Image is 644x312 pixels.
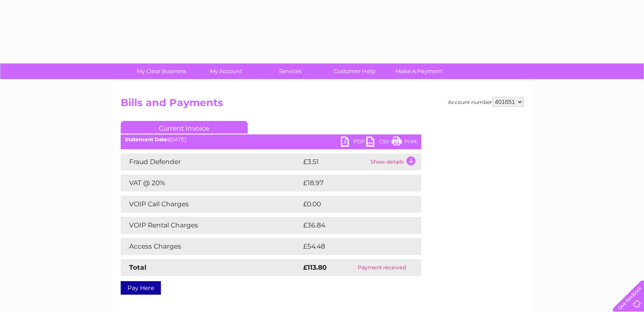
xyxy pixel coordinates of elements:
td: £36.84 [301,217,405,234]
b: Statement Date: [125,136,169,142]
a: My Clear Business [127,63,196,79]
strong: Total [129,263,146,271]
a: Current Invoice [121,121,248,134]
td: VOIP Call Charges [121,196,301,213]
strong: £113.80 [303,263,327,271]
a: Pay Here [121,281,161,295]
a: PDF [341,137,366,149]
a: Services [255,63,325,79]
td: VOIP Rental Charges [121,217,301,234]
a: Print [392,137,417,149]
div: Account number [448,97,524,107]
a: My Account [191,63,261,79]
a: CSV [366,137,392,149]
h2: Bills and Payments [121,97,524,113]
td: Access Charges [121,238,301,255]
td: £18.97 [301,175,404,192]
td: Payment received [343,259,421,276]
a: Customer Help [320,63,390,79]
a: Make A Payment [384,63,454,79]
td: VAT @ 20% [121,175,301,192]
td: £0.00 [301,196,402,213]
td: Show details [368,153,421,170]
td: £3.51 [301,153,368,170]
div: [DATE] [121,137,421,142]
td: £54.48 [301,238,405,255]
td: Fraud Defender [121,153,301,170]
